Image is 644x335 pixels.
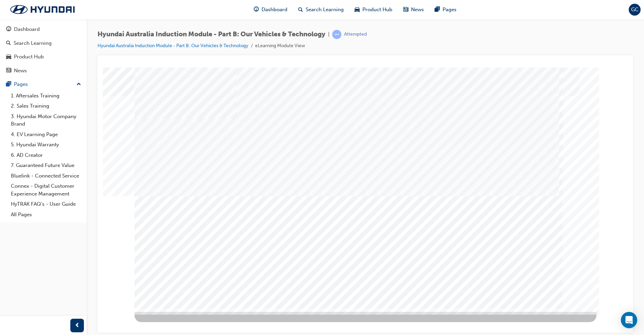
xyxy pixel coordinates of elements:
div: News [14,67,27,75]
div: Open Intercom Messenger [621,312,637,328]
a: Connex - Digital Customer Experience Management [8,181,84,199]
a: Product Hub [3,51,84,63]
span: GC [631,6,639,14]
a: 4. EV Learning Page [8,129,84,140]
span: | [328,31,329,38]
span: search-icon [298,5,303,14]
span: pages-icon [6,81,11,88]
div: Attempted [344,31,367,38]
span: car-icon [355,5,360,14]
a: 7. Guaranteed Future Value [8,160,84,171]
button: Pages [3,78,84,91]
span: Search Learning [306,6,344,14]
a: guage-iconDashboard [248,3,293,17]
span: Hyundai Australia Induction Module - Part B: Our Vehicles & Technology [97,31,325,38]
a: car-iconProduct Hub [349,3,398,17]
a: Hyundai Australia Induction Module - Part B: Our Vehicles & Technology [97,43,248,49]
span: guage-icon [254,5,259,14]
a: 2. Sales Training [8,101,84,111]
span: learningRecordVerb_ATTEMPT-icon [332,30,341,39]
a: Search Learning [3,37,84,50]
a: 3. Hyundai Motor Company Brand [8,111,84,129]
div: Pages [14,80,28,88]
a: Bluelink - Connected Service [8,171,84,181]
a: All Pages [8,209,84,220]
span: guage-icon [6,26,11,33]
span: prev-icon [75,321,80,330]
span: news-icon [6,68,11,74]
span: search-icon [6,40,11,46]
span: pages-icon [435,5,440,14]
button: DashboardSearch LearningProduct HubNews [3,22,84,78]
div: Search Learning [14,39,52,47]
a: pages-iconPages [429,3,462,17]
span: Dashboard [262,6,287,14]
a: News [3,64,84,77]
a: Dashboard [3,23,84,36]
a: 1. Aftersales Training [8,91,84,101]
a: search-iconSearch Learning [293,3,349,17]
span: car-icon [6,54,11,60]
a: 5. Hyundai Warranty [8,139,84,150]
span: news-icon [403,5,408,14]
span: News [411,6,424,14]
img: Trak [3,2,82,17]
span: Product Hub [362,6,392,14]
div: Product Hub [14,53,44,61]
div: Dashboard [14,25,40,33]
span: Pages [443,6,457,14]
span: up-icon [76,80,81,89]
a: 6. AD Creator [8,150,84,161]
li: eLearning Module View [255,42,305,50]
a: HyTRAK FAQ's - User Guide [8,199,84,209]
button: GC [629,4,641,16]
a: news-iconNews [398,3,429,17]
